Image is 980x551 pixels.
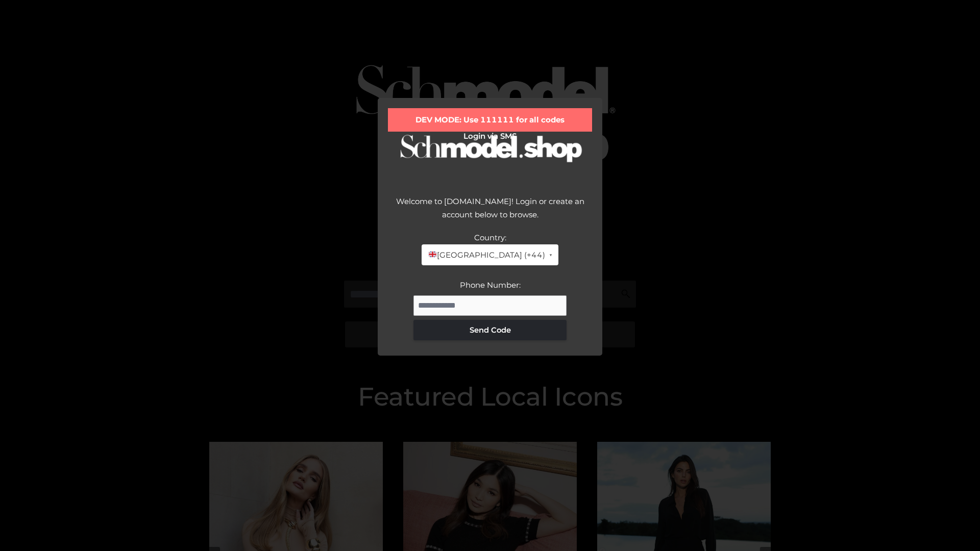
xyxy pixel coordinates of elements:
[388,195,592,231] div: Welcome to [DOMAIN_NAME]! Login or create an account below to browse.
[474,233,506,242] label: Country:
[388,132,592,141] h2: Login via SMS
[388,108,592,132] div: DEV MODE: Use 111111 for all codes
[413,320,567,340] button: Send Code
[460,280,521,290] label: Phone Number:
[428,248,545,262] span: [GEOGRAPHIC_DATA] (+44)
[429,251,436,258] img: 🇬🇧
